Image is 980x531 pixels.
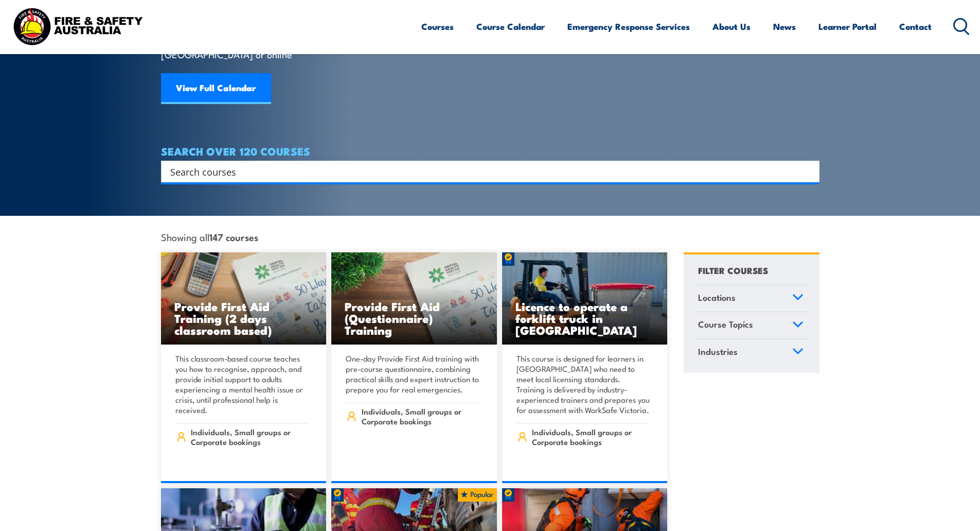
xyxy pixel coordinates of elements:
img: Mental Health First Aid Training (Standard) – Blended Classroom [331,252,497,345]
p: Find a course thats right for you and your team. We can train on your worksite, in our training c... [161,11,349,60]
a: Courses [421,13,454,40]
h4: SEARCH OVER 120 COURSES [161,145,819,157]
span: Individuals, Small groups or Corporate bookings [532,427,650,447]
span: Industries [698,345,738,358]
a: Provide First Aid Training (2 days classroom based) [161,252,327,345]
p: One-day Provide First Aid training with pre-course questionnaire, combining practical skills and ... [346,353,479,395]
a: Learner Portal [818,13,877,40]
a: View Full Calendar [161,73,271,104]
span: Locations [698,290,736,304]
a: About Us [712,13,751,40]
a: Course Topics [693,312,808,339]
a: Locations [693,285,808,312]
a: Contact [899,13,932,40]
p: This course is designed for learners in [GEOGRAPHIC_DATA] who need to meet local licensing standa... [516,353,650,415]
span: Showing all [161,231,258,242]
a: Course Calendar [476,13,545,40]
h4: FILTER COURSES [698,263,768,277]
a: Licence to operate a forklift truck in [GEOGRAPHIC_DATA] [502,252,668,345]
p: This classroom-based course teaches you how to recognise, approach, and provide initial support t... [175,353,309,415]
input: Search input [170,164,797,179]
a: Provide First Aid (Questionnaire) Training [331,252,497,345]
span: Individuals, Small groups or Corporate bookings [191,427,309,447]
a: News [773,13,796,40]
button: Search magnifier button [801,164,816,179]
h3: Provide First Aid Training (2 days classroom based) [174,300,313,336]
span: Individuals, Small groups or Corporate bookings [362,406,479,426]
form: Search form [172,164,799,179]
h3: Provide First Aid (Questionnaire) Training [345,300,484,336]
img: Mental Health First Aid Training (Standard) – Classroom [161,252,327,345]
a: Emergency Response Services [567,13,690,40]
strong: 147 courses [209,230,258,244]
h3: Licence to operate a forklift truck in [GEOGRAPHIC_DATA] [515,300,654,336]
a: Industries [693,339,808,366]
img: Licence to operate a forklift truck Training [502,252,668,345]
span: Course Topics [698,317,753,331]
